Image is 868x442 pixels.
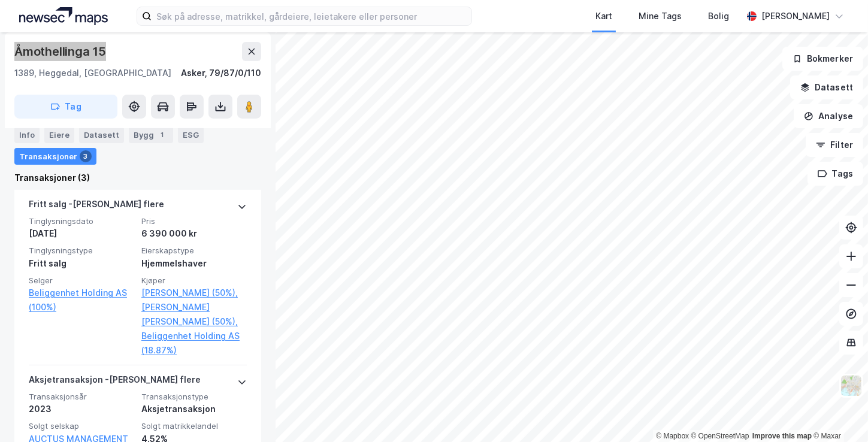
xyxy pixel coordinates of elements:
[14,171,261,185] div: Transaksjoner (3)
[29,373,201,392] div: Aksjetransaksjon - [PERSON_NAME] flere
[141,402,247,416] div: Aksjetransaksjon
[761,9,830,23] div: [PERSON_NAME]
[141,329,247,358] a: Beliggenhet Holding AS (18.87%)
[19,7,108,25] img: logo.a4113a55bc3d86da70a041830d287a7e.svg
[141,226,247,241] div: 6 390 000 kr
[29,392,134,402] span: Transaksjonsår
[14,95,117,119] button: Tag
[44,126,74,143] div: Eiere
[152,7,471,25] input: Søk på adresse, matrikkel, gårdeiere, leietakere eller personer
[29,256,134,271] div: Fritt salg
[80,150,92,162] div: 3
[29,197,164,216] div: Fritt salg - [PERSON_NAME] flere
[141,392,247,402] span: Transaksjonstype
[807,162,863,186] button: Tags
[181,66,261,80] div: Asker, 79/87/0/110
[806,133,863,157] button: Filter
[29,216,134,226] span: Tinglysningsdato
[782,47,863,71] button: Bokmerker
[29,421,134,431] span: Solgt selskap
[29,286,134,314] a: Beliggenhet Holding AS (100%)
[14,126,40,143] div: Info
[141,216,247,226] span: Pris
[752,432,812,440] a: Improve this map
[14,66,171,80] div: 1389, Heggedal, [GEOGRAPHIC_DATA]
[29,246,134,256] span: Tinglysningstype
[808,385,868,442] div: Kontrollprogram for chat
[595,9,612,23] div: Kart
[141,276,247,286] span: Kjøper
[141,286,247,300] a: [PERSON_NAME] (50%),
[14,148,96,165] div: Transaksjoner
[708,9,729,23] div: Bolig
[840,374,863,397] img: Z
[691,432,749,440] a: OpenStreetMap
[141,246,247,256] span: Eierskapstype
[29,226,134,241] div: [DATE]
[79,126,124,143] div: Datasett
[656,432,689,440] a: Mapbox
[141,421,247,431] span: Solgt matrikkelandel
[14,42,108,61] div: Åmothellinga 15
[141,256,247,271] div: Hjemmelshaver
[156,129,168,141] div: 1
[29,276,134,286] span: Selger
[808,385,868,442] iframe: Chat Widget
[178,126,204,143] div: ESG
[790,75,863,99] button: Datasett
[639,9,682,23] div: Mine Tags
[794,104,863,128] button: Analyse
[129,126,173,143] div: Bygg
[29,402,134,416] div: 2023
[141,300,247,329] a: [PERSON_NAME] [PERSON_NAME] (50%),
